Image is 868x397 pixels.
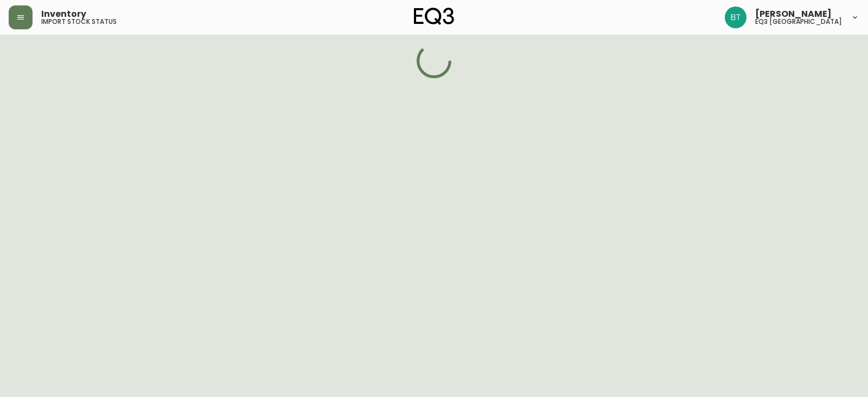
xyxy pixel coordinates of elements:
h5: eq3 [GEOGRAPHIC_DATA] [755,18,842,25]
img: logo [414,8,454,25]
img: e958fd014cdad505c98c8d90babe8449 [725,7,746,28]
h5: import stock status [41,18,117,25]
span: [PERSON_NAME] [755,10,832,18]
span: Inventory [41,10,86,18]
